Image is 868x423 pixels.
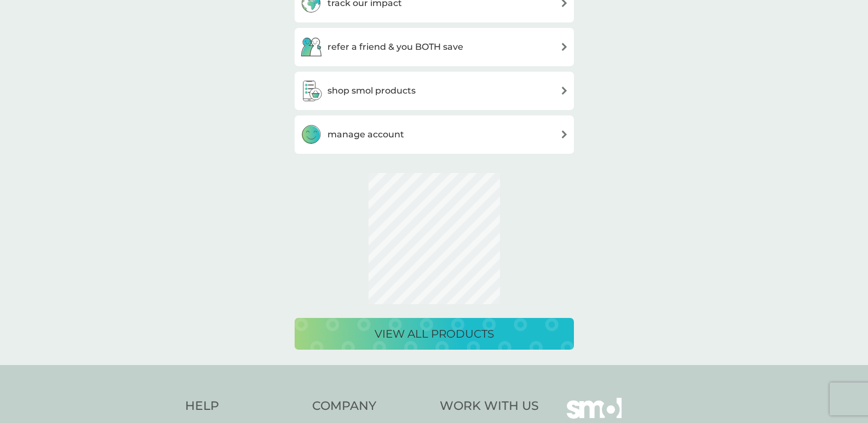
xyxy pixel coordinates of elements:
[327,40,463,54] h3: refer a friend & you BOTH save
[560,86,568,95] img: arrow right
[560,43,568,51] img: arrow right
[560,130,568,138] img: arrow right
[295,318,574,350] button: view all products
[185,398,302,415] h4: Help
[440,398,539,415] h4: Work With Us
[327,128,404,142] h3: manage account
[375,325,494,343] p: view all products
[312,398,429,415] h4: Company
[327,84,416,98] h3: shop smol products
